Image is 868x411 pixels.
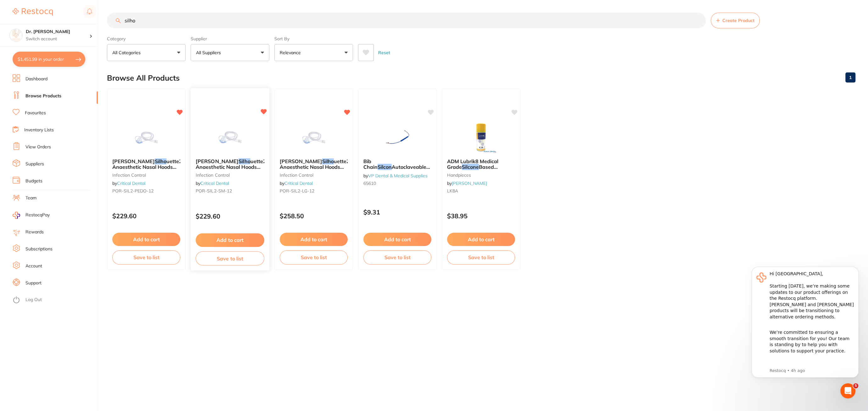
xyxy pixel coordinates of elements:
[280,212,348,220] p: $258.50
[25,297,42,303] a: Log Out
[112,233,180,246] button: Add to cart
[368,173,428,179] a: VP Dental & Medical Supplies
[447,233,515,246] button: Add to cart
[711,13,760,28] button: Create Product
[447,173,515,178] small: handpieces
[447,158,498,170] span: ADM Lubrik8 Medical Grade
[840,383,855,398] iframe: Intercom live chat
[25,144,51,150] a: View Orders
[25,263,42,269] a: Account
[280,180,313,186] span: by
[274,36,353,42] label: Sort By
[363,173,428,179] span: by
[274,44,353,61] button: Relevance
[13,52,85,67] button: $1,451.99 in your order
[26,29,89,35] h4: Dr. Kim Carr
[280,233,348,246] button: Add to cart
[280,158,322,164] span: [PERSON_NAME]
[280,250,348,264] button: Save to list
[117,180,145,186] a: Critical Dental
[461,122,501,153] img: ADM Lubrik8 Medical Grade Silcone Based Lubricant
[25,76,48,82] a: Dashboard
[742,258,868,394] iframe: Intercom notifications message
[363,158,431,170] b: Bib Chain Silcon Autoclaveable Blue
[26,36,89,42] p: Switch account
[280,173,348,178] small: infection control
[112,158,155,164] span: [PERSON_NAME]
[107,36,186,42] label: Category
[24,127,54,133] a: Inventory Lists
[25,280,42,286] a: Support
[196,172,264,177] small: infection control
[112,180,145,186] span: by
[25,110,46,116] a: Favourites
[452,180,487,186] a: [PERSON_NAME]
[238,158,250,164] em: Silho
[363,164,430,176] span: Autoclaveable Blue
[363,180,376,186] span: 65610
[363,208,431,216] p: $9.31
[447,212,515,220] p: $38.95
[13,8,53,16] img: Restocq Logo
[200,180,229,186] a: Critical Dental
[378,164,392,170] em: Silcon
[25,246,53,252] a: Subscriptions
[126,122,167,153] img: Porter Silhouette2 Anaesthetic Nasal Hoods (Pack of 12) – New Version | Paediatric
[853,383,858,388] span: 5
[112,158,182,182] span: uette2 Anaesthetic Nasal Hoods (Pack of 12) – New Version | Paediatric
[112,212,180,220] p: $229.60
[447,180,487,186] span: by
[447,158,515,170] b: ADM Lubrik8 Medical Grade Silcone Based Lubricant
[25,161,44,167] a: Suppliers
[363,250,431,264] button: Save to list
[25,93,61,99] a: Browse Products
[196,251,264,265] button: Save to list
[25,229,44,235] a: Rewards
[112,173,180,178] small: infection control
[10,29,22,42] img: Dr. Kim Carr
[209,121,250,153] img: Porter Silhouette2 Anaesthetic Nasal Hoods (Pack of 12) – New Version | Small
[363,233,431,246] button: Add to cart
[191,36,269,42] label: Supplier
[363,158,378,170] span: Bib Chain
[293,122,334,153] img: Porter Silhouette2 Anaesthetic Nasal Hoods (Pack of 12) – New Version | Large
[13,295,96,305] button: Log Out
[25,178,42,184] a: Budgets
[280,188,314,194] span: POR-SIL2-LG-12
[845,71,855,84] a: 1
[196,158,264,170] b: Porter Silhouette2 Anaesthetic Nasal Hoods (Pack of 12) – New Version | Small
[447,188,458,194] span: LK8A
[196,233,264,247] button: Add to cart
[13,212,20,219] img: RestocqPay
[107,13,706,28] input: Search Products
[112,49,143,56] p: All Categories
[284,180,313,186] a: Critical Dental
[112,250,180,264] button: Save to list
[376,44,392,61] button: Reset
[25,195,36,201] a: Team
[447,164,498,176] span: Based Lubricant
[27,110,112,116] p: Message from Restocq, sent 4h ago
[107,74,180,83] h2: Browse All Products
[196,158,266,182] span: uette2 Anaesthetic Nasal Hoods (Pack of 12) – New Version | Small
[462,164,479,170] em: Silcone
[196,158,238,164] span: [PERSON_NAME]
[280,158,350,182] span: uette2 Anaesthetic Nasal Hoods (Pack of 12) – New Version | Large
[377,122,418,153] img: Bib Chain Silcon Autoclaveable Blue
[280,49,303,56] p: Relevance
[107,44,186,61] button: All Categories
[722,18,754,23] span: Create Product
[196,188,232,194] span: POR-SIL2-SM-12
[25,212,50,218] span: RestocqPay
[322,158,334,164] em: Silho
[191,44,269,61] button: All Suppliers
[447,250,515,264] button: Save to list
[112,158,180,170] b: Porter Silhouette2 Anaesthetic Nasal Hoods (Pack of 12) – New Version | Paediatric
[13,5,53,19] a: Restocq Logo
[280,158,348,170] b: Porter Silhouette2 Anaesthetic Nasal Hoods (Pack of 12) – New Version | Large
